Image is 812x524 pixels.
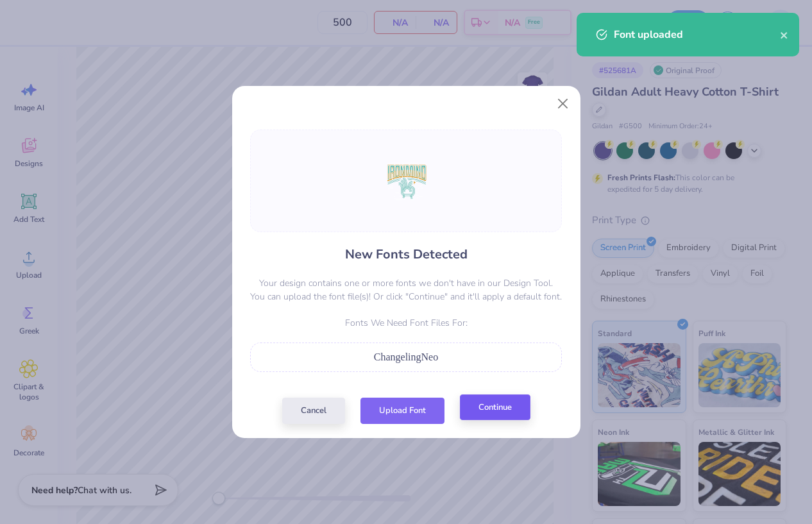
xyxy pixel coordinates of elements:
[780,27,789,42] button: close
[250,276,562,303] p: Your design contains one or more fonts we don't have in our Design Tool. You can upload the font ...
[250,316,562,330] p: Fonts We Need Font Files For:
[282,398,345,424] button: Cancel
[374,351,438,362] span: ChangelingNeo
[460,394,530,421] button: Continue
[614,27,780,42] div: Font uploaded
[550,92,575,116] button: Close
[360,398,444,424] button: Upload Font
[345,245,468,264] h4: New Fonts Detected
